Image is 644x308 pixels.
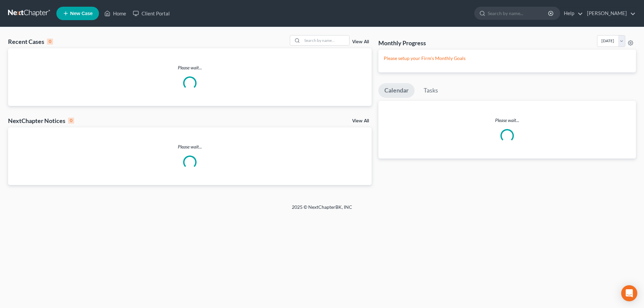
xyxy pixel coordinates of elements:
a: Calendar [378,83,415,98]
p: Please setup your Firm's Monthly Goals [384,55,631,62]
p: Please wait... [378,117,636,124]
h3: Monthly Progress [378,39,426,47]
span: New Case [70,11,93,16]
p: Please wait... [8,64,372,71]
div: NextChapter Notices [8,117,74,125]
div: 0 [47,39,53,45]
div: 2025 © NextChapterBK, INC [131,204,513,216]
a: Tasks [418,83,444,98]
a: Help [560,7,583,19]
p: Please wait... [8,143,372,150]
input: Search by name... [302,36,349,45]
a: View All [352,119,369,123]
a: Home [101,7,129,19]
a: Client Portal [129,7,173,19]
a: View All [352,40,369,44]
a: [PERSON_NAME] [584,7,636,19]
div: Open Intercom Messenger [621,285,637,301]
input: Search by name... [488,7,549,19]
div: 0 [68,118,74,124]
div: Recent Cases [8,38,53,46]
